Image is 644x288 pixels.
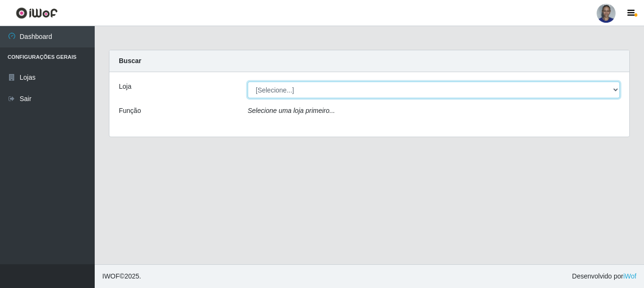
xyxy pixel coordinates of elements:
[102,272,120,280] span: IWOF
[623,272,636,280] a: iWof
[16,7,58,19] img: CoreUI Logo
[119,82,131,92] label: Loja
[248,107,335,114] i: Selecione uma loja primeiro...
[572,271,636,281] span: Desenvolvido por
[102,271,141,281] span: © 2025 .
[119,57,141,65] strong: Buscar
[119,106,141,116] label: Função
